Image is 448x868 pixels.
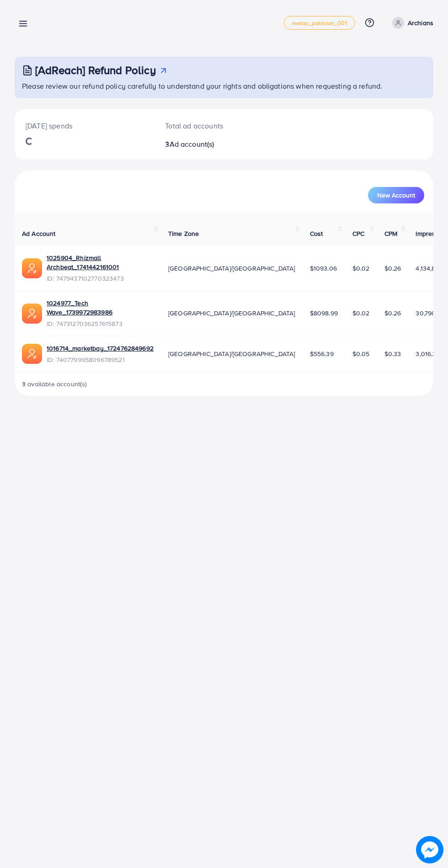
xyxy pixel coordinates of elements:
[408,17,433,28] p: Archians
[22,379,87,389] span: 3 available account(s)
[168,264,295,273] span: [GEOGRAPHIC_DATA]/[GEOGRAPHIC_DATA]
[47,319,154,328] span: ID: 7473127036257615873
[384,309,401,318] span: $0.26
[47,355,154,364] span: ID: 7407799958096789521
[416,836,443,863] img: image
[384,264,401,273] span: $0.26
[47,253,154,272] a: 1025904_Rhizmall Archbeat_1741442161001
[416,264,442,273] span: 4,134,857
[170,139,214,149] span: Ad account(s)
[22,80,428,91] p: Please review our refund policy carefully to understand your rights and obligations when requesti...
[165,140,248,149] h2: 3
[22,304,42,324] img: ic-ads-acc.e4c84228.svg
[310,349,334,358] span: $556.39
[22,258,42,278] img: ic-ads-acc.e4c84228.svg
[352,349,370,358] span: $0.05
[168,309,295,318] span: [GEOGRAPHIC_DATA]/[GEOGRAPHIC_DATA]
[168,349,295,358] span: [GEOGRAPHIC_DATA]/[GEOGRAPHIC_DATA]
[47,344,154,353] a: 1016714_marketbay_1724762849692
[310,229,323,238] span: Cost
[26,120,143,131] p: [DATE] spends
[389,17,433,29] a: Archians
[35,64,156,77] h3: [AdReach] Refund Policy
[416,309,448,318] span: 30,790,567
[352,229,364,238] span: CPC
[47,274,154,283] span: ID: 7479437102770323473
[352,309,370,318] span: $0.02
[416,229,448,238] span: Impression
[384,229,397,238] span: CPM
[292,20,347,26] span: metap_pakistan_001
[384,349,401,358] span: $0.33
[22,344,42,364] img: ic-ads-acc.e4c84228.svg
[165,120,248,131] p: Total ad accounts
[368,187,424,203] button: New Account
[352,264,370,273] span: $0.02
[310,309,338,318] span: $8098.99
[168,229,199,238] span: Time Zone
[416,349,443,358] span: 3,016,372
[22,229,56,238] span: Ad Account
[377,192,415,198] span: New Account
[47,298,154,317] a: 1024977_Tech Wave_1739972983986
[310,264,337,273] span: $1093.06
[284,16,355,30] a: metap_pakistan_001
